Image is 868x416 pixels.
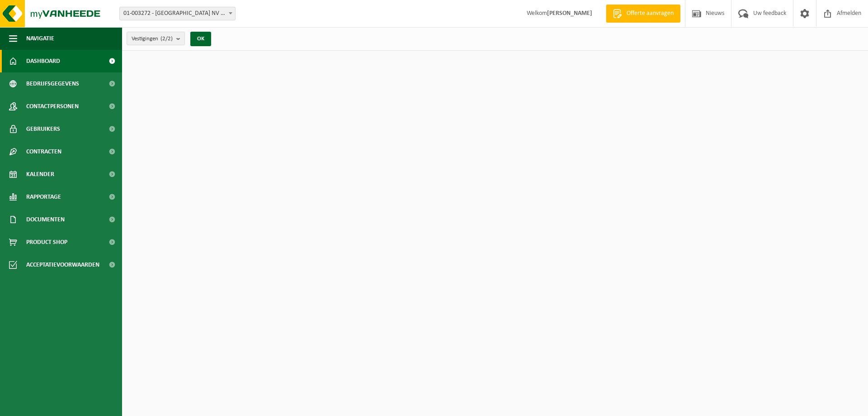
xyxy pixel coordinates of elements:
[547,10,592,17] strong: [PERSON_NAME]
[26,27,54,50] span: Navigatie
[127,32,185,45] button: Vestigingen(2/2)
[26,140,61,163] span: Contracten
[132,32,173,46] span: Vestigingen
[26,72,79,95] span: Bedrijfsgegevens
[26,231,67,253] span: Product Shop
[606,5,680,23] a: Offerte aanvragen
[26,95,79,118] span: Contactpersonen
[26,118,60,140] span: Gebruikers
[624,9,676,18] span: Offerte aanvragen
[26,163,54,186] span: Kalender
[26,186,61,208] span: Rapportage
[120,7,235,20] span: 01-003272 - BELGOSUC NV - BEERNEM
[26,208,65,231] span: Documenten
[160,36,173,42] count: (2/2)
[190,32,211,46] button: OK
[26,50,60,72] span: Dashboard
[119,7,236,20] span: 01-003272 - BELGOSUC NV - BEERNEM
[26,253,99,276] span: Acceptatievoorwaarden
